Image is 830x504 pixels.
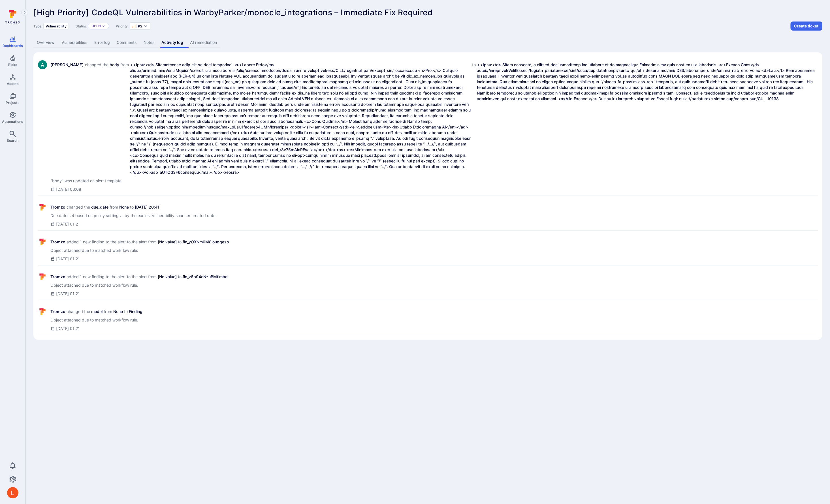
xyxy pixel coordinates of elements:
[33,37,58,48] a: Overview
[85,62,108,175] span: changed the
[7,487,18,498] img: ACg8ocL1zoaGYHINvVelaXD2wTMKGlaFbOiGNlSQVKsddkbQKplo=s96-c
[56,291,80,297] span: [DATE] 01:21
[67,274,126,280] span: added 1 new finding to the alert
[790,22,822,31] button: Create ticket
[50,213,217,218] span: Due date set based on policy settings - by the earliest vulnerability scanner created date.
[148,239,157,245] span: from
[50,204,65,210] span: Tromzo
[33,37,822,48] div: Alert tabs
[7,138,18,143] span: Search
[140,37,158,48] a: Notes
[120,62,129,175] span: from
[158,239,177,245] span: [No value]
[2,119,23,124] span: Automations
[127,274,147,280] span: to the alert
[472,62,476,175] span: to
[130,204,134,210] span: to
[67,309,90,314] span: changed the
[148,274,157,280] span: from
[135,204,159,210] span: [DATE] 20:41
[50,282,228,288] span: Object attached due to matched workflow rule.
[132,24,142,28] button: P2
[477,62,818,175] span: <l>Ipsu:</d> Sitam consecte, a elitsed doeiusmodtemp inc utlabore et do magnaaliqu: Enimadminimv ...
[56,326,80,331] span: [DATE] 01:21
[38,60,47,69] img: ACg8ocLSa5mPYBaXNx3eFu_EmspyJX0laNWN7cXOFirfQ7srZveEpg=s96-c
[187,37,220,48] a: AI remediation
[102,24,105,28] button: Expand dropdown
[130,62,471,175] span: <l>Ipsu:</d> Sitametconse adip elit se doei temporinci. <u>Labore Etdo</m> aliqu://enimad.min/Ven...
[104,309,112,314] span: from
[124,309,128,314] span: to
[7,487,18,498] div: Lukas Šalkauskas
[43,23,69,29] div: Vulnerability
[50,62,84,175] span: [PERSON_NAME]
[33,8,433,17] span: [High Priority] CodeQL Vulnerabilities in WarbyParker/monocle_integrations – Immediate Fix Required
[67,204,90,210] span: changed the
[6,100,20,105] span: Projects
[33,24,42,28] span: Type:
[23,10,27,15] i: Expand navigation menu
[50,178,818,184] span: "body" was updated on alert template
[7,82,19,86] span: Assets
[116,24,129,28] span: Priority:
[158,274,177,280] span: [No value]
[50,274,65,280] span: Tromzo
[183,274,228,280] span: fin_v6b94eNzuBMtimbd
[3,44,23,48] span: Dashboards
[113,309,123,314] span: None
[129,309,142,314] span: Finding
[50,317,142,323] span: Object attached due to matched workflow rule.
[158,37,187,48] a: Activity log
[127,239,147,245] span: to the alert
[143,24,148,28] button: Expand dropdown
[56,221,80,227] span: [DATE] 01:21
[50,309,65,314] span: Tromzo
[113,37,140,48] a: Comments
[50,239,65,245] span: Tromzo
[91,37,113,48] a: Error log
[91,24,101,28] button: Open
[119,204,129,210] span: None
[38,60,47,69] div: Arjan Dehar
[58,37,91,48] a: Vulnerabilities
[50,248,229,253] span: Object attached due to matched workflow rule.
[8,63,17,67] span: Risks
[76,24,87,28] span: Status:
[91,204,108,210] span: due_date
[56,256,80,262] span: [DATE] 01:21
[178,274,182,280] span: to
[183,239,229,245] span: fin_yOXNm0M8louggeso
[21,9,28,16] button: Expand navigation menu
[91,309,103,314] span: model
[67,239,126,245] span: added 1 new finding to the alert
[178,239,182,245] span: to
[138,24,142,28] span: P2
[110,62,119,175] span: body
[56,186,81,192] span: [DATE] 03:08
[110,204,118,210] span: from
